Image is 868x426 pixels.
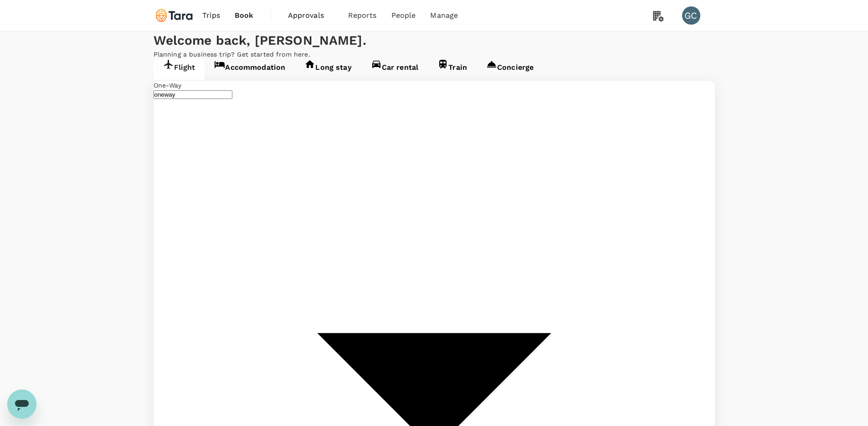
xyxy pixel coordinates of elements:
[477,59,543,80] a: Concierge
[430,10,458,21] span: Manage
[682,6,700,25] div: GC
[235,10,254,21] span: Book
[154,31,715,50] div: Welcome back , [PERSON_NAME] .
[295,59,361,80] a: Long stay
[205,59,295,80] a: Accommodation
[348,10,377,21] span: Reports
[154,81,715,90] div: One-Way
[154,5,195,26] img: Tara Climate Ltd
[428,59,477,80] a: Train
[391,10,416,21] span: People
[202,10,220,21] span: Trips
[154,50,715,59] p: Planning a business trip? Get started from here.
[288,10,334,21] span: Approvals
[361,59,428,80] a: Car rental
[7,390,36,419] iframe: Button to launch messaging window
[154,59,205,80] a: Flight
